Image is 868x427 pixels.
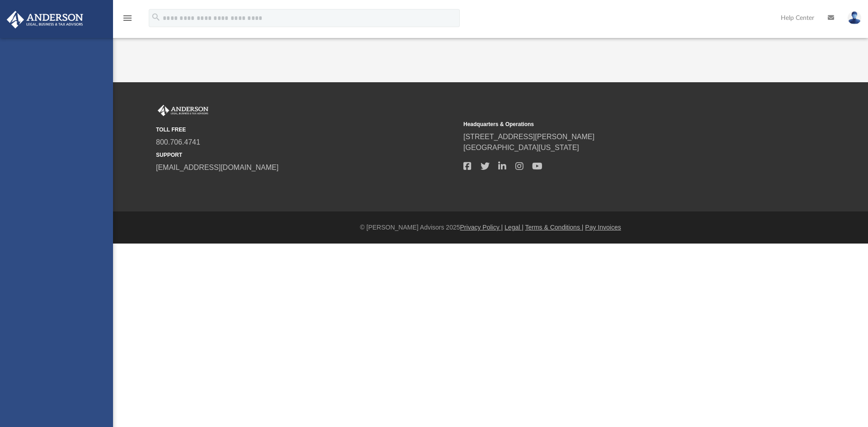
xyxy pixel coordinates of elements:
a: Pay Invoices [585,224,621,231]
i: menu [122,13,133,23]
a: [STREET_ADDRESS][PERSON_NAME] [463,133,594,141]
small: SUPPORT [156,151,457,159]
small: TOLL FREE [156,126,457,134]
a: Terms & Conditions | [525,224,584,231]
img: User Pic [848,11,861,24]
img: Anderson Advisors Platinum Portal [156,105,210,117]
a: Legal | [505,224,524,231]
div: © [PERSON_NAME] Advisors 2025 [113,223,868,232]
small: Headquarters & Operations [463,120,764,128]
a: Privacy Policy | [460,224,503,231]
a: [GEOGRAPHIC_DATA][US_STATE] [463,144,579,151]
i: search [151,12,161,22]
a: menu [122,17,133,23]
img: Anderson Advisors Platinum Portal [4,11,86,28]
a: 800.706.4741 [156,138,200,146]
a: [EMAIL_ADDRESS][DOMAIN_NAME] [156,164,278,171]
